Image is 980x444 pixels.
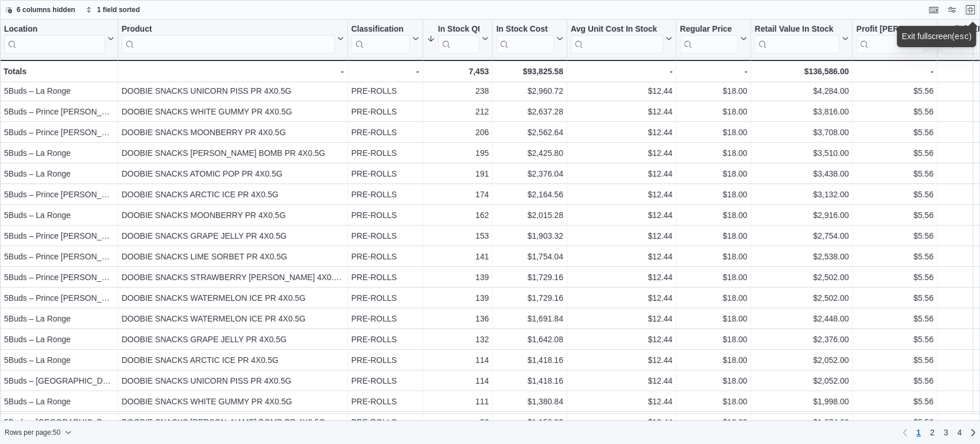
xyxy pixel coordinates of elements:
div: 139 [427,291,489,305]
div: $12.44 [571,105,672,118]
button: 6 columns hidden [1,3,80,17]
button: Keyboard shortcuts [927,3,940,17]
div: $12.44 [571,415,672,429]
span: 1 [916,427,921,438]
button: Page 1 of 4 [912,423,925,442]
div: $5.56 [856,332,933,346]
div: DOOBIE SNACKS MOONBERRY PR 4X0.5G [122,208,344,222]
div: $18.00 [680,353,747,367]
div: DOOBIE SNACKS MOONBERRY PR 4X0.5G [122,125,344,139]
div: Avg Unit Cost In Stock [571,24,663,53]
div: DOOBIE SNACKS UNICORN PISS PR 4X0.5G [122,374,344,388]
div: PRE-ROLLS [351,229,419,243]
div: $18.00 [680,187,747,201]
div: $1,418.16 [496,374,563,388]
div: 139 [427,270,489,284]
button: Location [4,24,114,53]
div: DOOBIE SNACKS [PERSON_NAME] BOMB PR 4X0.5G [122,415,344,429]
div: 5Buds – La Ronge [4,395,114,408]
button: Profit [PERSON_NAME] ($) [856,24,933,53]
div: In Stock Cost [496,24,553,35]
div: PRE-ROLLS [351,125,419,139]
button: Display options [945,3,959,17]
div: DOOBIE SNACKS GRAPE JELLY PR 4X0.5G [122,229,344,243]
div: $18.00 [680,125,747,139]
div: 5Buds – Prince [PERSON_NAME] [4,125,114,139]
div: 141 [427,250,489,263]
div: In Stock Cost [496,24,553,53]
div: Avg Unit Cost In Stock [571,24,663,35]
div: $2,960.72 [496,84,563,98]
div: $18.00 [680,105,747,118]
div: Location [4,24,105,53]
div: $3,708.00 [754,125,849,139]
div: $1,754.04 [496,250,563,263]
div: $12.44 [571,312,672,326]
div: $2,052.00 [754,353,849,367]
div: 136 [427,312,489,326]
kbd: esc [954,32,969,41]
a: Page 4 of 4 [952,423,966,442]
div: 238 [427,84,489,98]
div: $2,637.28 [496,105,563,118]
div: 5Buds – La Ronge [4,208,114,222]
div: $5.56 [856,187,933,201]
div: Location [4,24,105,35]
nav: Pagination for preceding grid [898,423,980,442]
div: PRE-ROLLS [351,291,419,305]
div: $18.00 [680,291,747,305]
div: 5Buds – La Ronge [4,146,114,160]
button: Regular Price [680,24,747,53]
div: 5Buds – La Ronge [4,353,114,367]
div: $2,015.28 [496,208,563,222]
div: 111 [427,395,489,408]
div: $12.44 [571,374,672,388]
div: $2,538.00 [754,250,849,263]
button: Classification [351,24,419,53]
div: 5Buds – Prince [PERSON_NAME] [4,291,114,305]
div: $12.44 [571,167,672,181]
div: $3,510.00 [754,146,849,160]
div: 5Buds – Prince [PERSON_NAME] [4,187,114,201]
div: $12.44 [571,270,672,284]
div: DOOBIE SNACKS WHITE GUMMY PR 4X0.5G [122,395,344,408]
div: $12.44 [571,291,672,305]
div: PRE-ROLLS [351,332,419,346]
div: - [571,64,672,78]
div: $12.44 [571,250,672,263]
div: PRE-ROLLS [351,415,419,429]
div: Exit fullscreen ( ) [901,30,971,43]
div: $5.56 [856,105,933,118]
div: $3,438.00 [754,167,849,181]
div: 5Buds – [GEOGRAPHIC_DATA] [4,415,114,429]
div: 5Buds – Prince [PERSON_NAME] [4,250,114,263]
div: $12.44 [571,146,672,160]
div: 5Buds – La Ronge [4,332,114,346]
div: DOOBIE SNACKS GRAPE JELLY PR 4X0.5G [122,332,344,346]
div: $2,052.00 [754,374,849,388]
div: PRE-ROLLS [351,395,419,408]
div: PRE-ROLLS [351,353,419,367]
div: 153 [427,229,489,243]
div: $18.00 [680,250,747,263]
div: 5Buds – La Ronge [4,312,114,326]
div: $5.56 [856,415,933,429]
div: DOOBIE SNACKS WATERMELON ICE PR 4X0.5G [122,312,344,326]
div: 162 [427,208,489,222]
div: 114 [427,374,489,388]
div: $3,816.00 [754,105,849,118]
ul: Pagination for preceding grid [912,423,966,442]
div: $12.44 [571,84,672,98]
div: 174 [427,187,489,201]
a: Next page [966,426,980,439]
div: DOOBIE SNACKS WATERMELON ICE PR 4X0.5G [122,291,344,305]
div: $2,754.00 [754,229,849,243]
div: $1,380.84 [496,395,563,408]
div: PRE-ROLLS [351,374,419,388]
div: PRE-ROLLS [351,208,419,222]
div: In Stock Qty [438,24,480,35]
div: $4,284.00 [754,84,849,98]
span: 6 columns hidden [17,5,75,14]
div: 5Buds – Prince [PERSON_NAME] [4,105,114,118]
div: Regular Price [680,24,738,53]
